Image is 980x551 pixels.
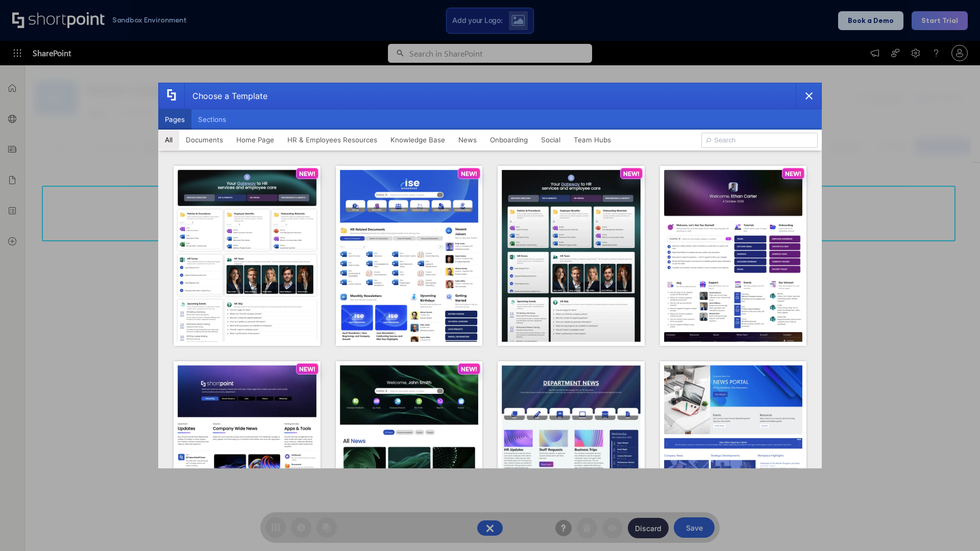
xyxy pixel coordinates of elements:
p: NEW! [461,170,477,178]
p: NEW! [785,170,801,178]
p: NEW! [299,170,315,178]
button: HR & Employees Resources [281,130,384,150]
button: Social [534,130,567,150]
p: NEW! [461,365,477,373]
button: Onboarding [483,130,534,150]
button: Documents [179,130,230,150]
button: Knowledge Base [384,130,452,150]
button: Team Hubs [567,130,618,150]
p: NEW! [299,365,315,373]
input: Search [701,133,818,148]
button: Sections [191,109,233,130]
button: Pages [158,109,191,130]
button: News [452,130,483,150]
div: template selector [158,83,822,468]
iframe: Chat Widget [796,433,980,551]
button: All [158,130,179,150]
button: Home Page [230,130,281,150]
div: Choose a Template [184,83,267,109]
p: NEW! [623,170,640,178]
